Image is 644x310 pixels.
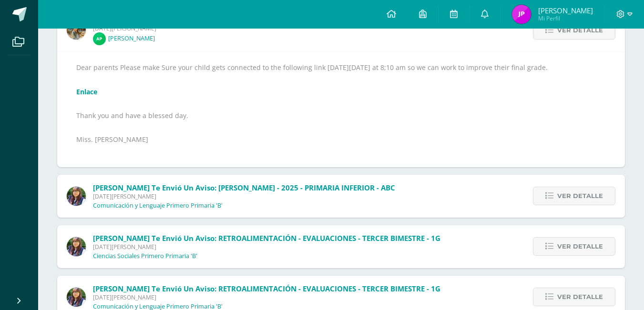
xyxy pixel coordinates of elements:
[512,5,531,24] img: 22d071987e65730cf62ad810f9c7ceaa.png
[93,202,223,210] p: Comunicación y Lenguaje Primero Primaria 'B'
[93,284,440,293] span: [PERSON_NAME] te envió un aviso: RETROALIMENTACIÓN - EVALUACIONES - TERCER BIMESTRE - 1G
[67,20,86,40] img: 655b80ae09ddbd8c2374c270caf1a621.png
[93,192,395,200] span: [DATE][PERSON_NAME]
[108,35,155,42] p: [PERSON_NAME]
[76,61,606,158] div: Dear parents Please make Sure your child gets connected to the following link [DATE][DATE] at 8;1...
[557,21,603,39] span: Ver detalle
[557,187,603,205] span: Ver detalle
[538,6,593,15] span: [PERSON_NAME]
[93,32,106,45] img: 5fce7f6041535a8ef19d886c6119a1ff.png
[76,87,97,96] a: Enlace
[93,243,440,251] span: [DATE][PERSON_NAME]
[67,237,86,256] img: e07087a87d70f2dc13089c99dd7a7993.png
[93,233,440,243] span: [PERSON_NAME] te envió un aviso: RETROALIMENTACIÓN - EVALUACIONES - TERCER BIMESTRE - 1G
[557,238,603,255] span: Ver detalle
[538,14,593,22] span: Mi Perfil
[93,293,440,301] span: [DATE][PERSON_NAME]
[93,252,197,260] p: Ciencias Sociales Primero Primaria 'B'
[67,288,86,307] img: e07087a87d70f2dc13089c99dd7a7993.png
[93,183,395,192] span: [PERSON_NAME] te envió un aviso: [PERSON_NAME] - 2025 - PRIMARIA INFERIOR - ABC
[557,288,603,306] span: Ver detalle
[67,187,86,206] img: e07087a87d70f2dc13089c99dd7a7993.png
